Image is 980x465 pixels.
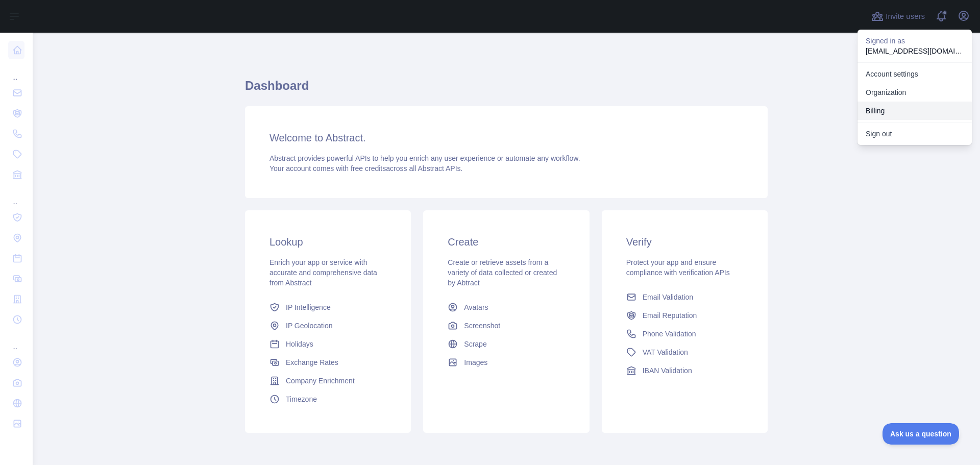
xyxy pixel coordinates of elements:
[643,365,692,376] span: IBAN Validation
[622,306,747,325] a: Email Reputation
[286,321,333,331] span: IP Geolocation
[8,331,24,351] div: ...
[464,357,487,368] span: Images
[857,65,972,83] a: Account settings
[643,310,697,321] span: Email Reputation
[265,390,390,408] a: Timezone
[265,372,390,390] a: Company Enrichment
[883,423,960,445] iframe: Toggle Customer Support
[444,298,569,316] a: Avatars
[448,258,557,287] span: Create or retrieve assets from a variety of data collected or created by Abtract
[622,361,747,380] a: IBAN Validation
[269,235,386,249] h3: Lookup
[286,339,313,349] span: Holidays
[464,302,488,312] span: Avatars
[8,61,24,82] div: ...
[444,353,569,372] a: Images
[464,339,486,349] span: Scrape
[269,154,580,162] span: Abstract provides powerful APIs to help you enrich any user experience or automate any workflow.
[448,235,565,249] h3: Create
[286,357,338,368] span: Exchange Rates
[622,343,747,361] a: VAT Validation
[8,186,24,206] div: ...
[643,292,693,302] span: Email Validation
[886,11,925,22] span: Invite users
[351,164,386,173] span: free credits
[643,347,688,357] span: VAT Validation
[265,335,390,353] a: Holidays
[286,302,331,312] span: IP Intelligence
[857,125,972,143] button: Sign out
[643,329,696,339] span: Phone Validation
[622,288,747,306] a: Email Validation
[444,316,569,335] a: Screenshot
[444,335,569,353] a: Scrape
[269,164,462,173] span: Your account comes with across all Abstract APIs.
[269,258,377,287] span: Enrich your app or service with accurate and comprehensive data from Abstract
[869,8,927,25] button: Invite users
[626,235,743,249] h3: Verify
[286,394,317,404] span: Timezone
[626,258,730,277] span: Protect your app and ensure compliance with verification APIs
[269,131,743,145] h3: Welcome to Abstract.
[265,298,390,316] a: IP Intelligence
[622,325,747,343] a: Phone Validation
[857,102,972,120] button: Billing
[265,353,390,372] a: Exchange Rates
[245,78,768,102] h1: Dashboard
[286,376,355,386] span: Company Enrichment
[866,46,964,56] p: [EMAIL_ADDRESS][DOMAIN_NAME]
[866,36,964,46] p: Signed in as
[464,321,500,331] span: Screenshot
[857,83,972,102] a: Organization
[265,316,390,335] a: IP Geolocation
